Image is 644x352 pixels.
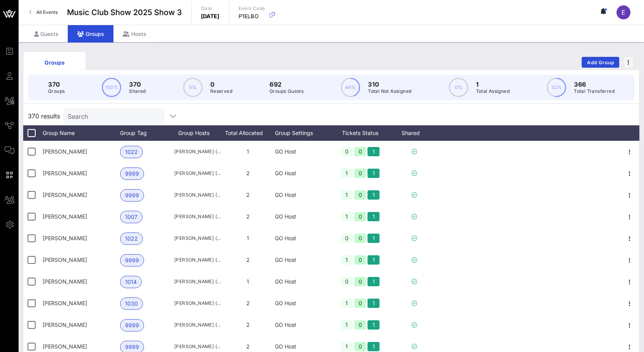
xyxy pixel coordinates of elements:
span: Allison Brown [43,321,87,328]
p: Date [201,5,220,12]
p: Groups Guests [270,87,304,95]
button: Add Group [582,57,619,68]
div: 1 [368,342,380,351]
p: 370 [129,80,146,89]
span: E [622,9,625,16]
div: Groups [29,58,80,67]
span: Alec Covington [43,235,87,241]
span: Add Group [587,60,615,65]
span: 9999 [125,255,139,266]
span: [PERSON_NAME] ([PERSON_NAME][EMAIL_ADDRESS][DOMAIN_NAME]) [174,278,221,285]
div: 1 [341,255,353,265]
span: 370 results [28,111,60,121]
p: Reserved [210,87,232,95]
p: Shared [129,87,146,95]
p: P1ELBO [239,12,265,20]
div: Shared [391,125,438,141]
div: Group Settings [275,125,329,141]
div: Guests [25,25,68,43]
span: [PERSON_NAME] ([EMAIL_ADDRESS][DOMAIN_NAME]) [174,343,221,350]
div: Group Hosts [174,125,221,141]
div: 1 [341,212,353,221]
span: 2 [246,343,250,350]
span: All Events [36,9,58,15]
p: Total Assigned [476,87,510,95]
div: GO Host [275,314,329,336]
span: 1007 [125,211,137,223]
span: [PERSON_NAME] ([EMAIL_ADDRESS][DOMAIN_NAME]) [174,148,221,155]
div: 1 [341,342,353,351]
span: Alyson Walker [43,343,87,350]
p: 366 [574,80,615,89]
span: 2 [246,256,250,263]
div: Group Tag [120,125,174,141]
div: GO Host [275,206,329,227]
div: 1 [368,320,380,330]
div: 1 [368,234,380,243]
span: 2 [246,213,250,220]
span: [PERSON_NAME] ([PERSON_NAME][EMAIL_ADDRESS][PERSON_NAME][DOMAIN_NAME]) [174,234,221,242]
a: All Events [25,6,62,19]
div: 1 [368,255,380,265]
span: 1014 [125,276,137,288]
p: Total Transferred [574,87,615,95]
div: 0 [354,342,366,351]
span: [PERSON_NAME] ([EMAIL_ADDRESS][DOMAIN_NAME]) [174,299,221,307]
span: [PERSON_NAME] ([EMAIL_ADDRESS][DOMAIN_NAME]) [174,321,221,329]
span: 1 [247,235,249,241]
div: 0 [354,190,366,200]
div: 0 [354,147,366,156]
div: GO Host [275,184,329,206]
div: GO Host [275,292,329,314]
span: 1022 [125,233,138,244]
div: 0 [354,212,366,221]
div: 1 [368,299,380,308]
span: [PERSON_NAME] ([PERSON_NAME][EMAIL_ADDRESS][PERSON_NAME][DOMAIN_NAME]) [174,191,221,199]
div: GO Host [275,271,329,292]
span: [PERSON_NAME] ([PERSON_NAME][EMAIL_ADDRESS][DOMAIN_NAME]) [174,256,221,264]
span: [PERSON_NAME] ([PERSON_NAME][EMAIL_ADDRESS][DOMAIN_NAME]) [174,169,221,177]
div: 1 [368,212,380,221]
div: Hosts [113,25,156,43]
span: Adam Greenhagen [43,170,87,176]
span: Adam Snelling [43,191,87,198]
div: 1 [368,147,380,156]
p: 0 [210,80,232,89]
div: Group Name [43,125,120,141]
div: GO Host [275,162,329,184]
p: 370 [48,80,65,89]
div: Total Allocated [221,125,275,141]
span: Music Club Show 2025 Show 3 [67,7,182,18]
div: 0 [341,147,353,156]
div: 0 [354,277,366,286]
span: 9999 [125,320,139,331]
div: 0 [341,234,353,243]
div: 1 [368,190,380,200]
div: 0 [341,277,353,286]
p: 310 [368,80,411,89]
span: 1022 [125,146,138,158]
div: 0 [354,169,366,178]
span: Alex Quarrier [43,256,87,263]
div: 1 [368,277,380,286]
div: 1 [341,169,353,178]
span: Adam Greene [43,148,87,155]
p: Total Not Assigned [368,87,411,95]
span: 2 [246,300,250,306]
div: GO Host [275,141,329,162]
span: Al Welch [43,213,87,220]
div: E [617,5,630,19]
div: GO Host [275,249,329,271]
div: 0 [354,299,366,308]
div: Tickets Status [329,125,391,141]
div: 1 [341,299,353,308]
span: [PERSON_NAME] ([EMAIL_ADDRESS][DOMAIN_NAME]) [174,213,221,220]
div: 0 [354,255,366,265]
span: 1 [247,148,249,155]
span: Alexander G Kelly [43,278,87,285]
p: [DATE] [201,12,220,20]
p: 692 [270,80,304,89]
div: 1 [341,190,353,200]
p: Groups [48,87,65,95]
span: Ali Summerville [43,300,87,306]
